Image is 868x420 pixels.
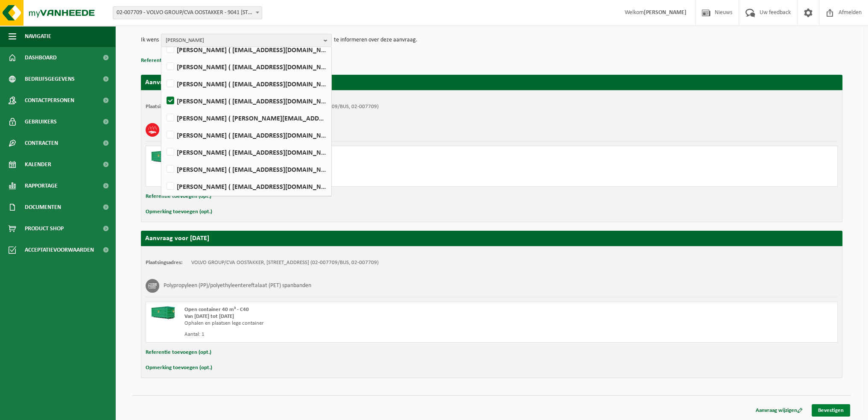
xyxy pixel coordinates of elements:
span: Open container 40 m³ - C40 [184,307,249,312]
label: [PERSON_NAME] ( [EMAIL_ADDRESS][DOMAIN_NAME] ) [165,180,327,193]
strong: Aanvraag voor [DATE] [145,79,209,86]
span: Rapportage [25,175,58,197]
p: te informeren over deze aanvraag. [334,34,418,47]
img: HK-XC-40-GN-00.png [150,306,176,319]
span: Gebruikers [25,111,57,132]
span: 02-007709 - VOLVO GROUP/CVA OOSTAKKER - 9041 OOSTAKKER, SMALLEHEERWEG 31 [113,6,262,19]
label: [PERSON_NAME] ( [EMAIL_ADDRESS][DOMAIN_NAME] ) [165,146,327,159]
span: Product Shop [25,218,64,239]
p: Ik wens [141,34,159,47]
strong: Plaatsingsadres: [146,104,183,109]
span: Contracten [25,132,58,154]
span: Navigatie [25,26,51,47]
a: Aanvraag wijzigen [749,404,809,417]
span: Documenten [25,197,61,218]
span: [PERSON_NAME] [166,34,320,47]
div: Ophalen en plaatsen lege container [184,320,526,327]
button: Referentie toevoegen (opt.) [146,347,211,358]
span: Contactpersonen [25,90,74,111]
span: Dashboard [25,47,57,68]
strong: Van [DATE] tot [DATE] [184,314,234,319]
div: Ophalen en plaatsen lege container [184,164,526,171]
span: Kalender [25,154,51,175]
label: [PERSON_NAME] ( [EMAIL_ADDRESS][DOMAIN_NAME] ) [165,60,327,73]
label: [PERSON_NAME] ( [PERSON_NAME][EMAIL_ADDRESS][DOMAIN_NAME] ) [165,112,327,124]
label: [PERSON_NAME] ( [EMAIL_ADDRESS][DOMAIN_NAME] ) [165,94,327,107]
label: [PERSON_NAME] ( [EMAIL_ADDRESS][DOMAIN_NAME] ) [165,43,327,56]
button: Opmerking toevoegen (opt.) [146,362,212,373]
strong: Plaatsingsadres: [146,260,183,265]
strong: Aanvraag voor [DATE] [145,235,209,242]
label: [PERSON_NAME] ( [EMAIL_ADDRESS][DOMAIN_NAME] ) [165,77,327,90]
button: Referentie toevoegen (opt.) [146,191,211,202]
td: VOLVO GROUP/CVA OOSTAKKER, [STREET_ADDRESS] (02-007709/BUS, 02-007709) [191,259,379,266]
span: Acceptatievoorwaarden [25,239,94,261]
label: [PERSON_NAME] ( [EMAIL_ADDRESS][DOMAIN_NAME] ) [165,129,327,141]
span: Bedrijfsgegevens [25,68,75,90]
h3: Polypropyleen (PP)/polyethyleentereftalaat (PET) spanbanden [164,279,311,293]
label: [PERSON_NAME] ( [EMAIL_ADDRESS][DOMAIN_NAME] ) [165,163,327,176]
span: 02-007709 - VOLVO GROUP/CVA OOSTAKKER - 9041 OOSTAKKER, SMALLEHEERWEG 31 [113,7,262,19]
button: [PERSON_NAME] [161,34,332,47]
div: Aantal: 1 [184,175,526,182]
button: Opmerking toevoegen (opt.) [146,206,212,217]
div: Aantal: 1 [184,331,526,338]
img: HK-XC-40-GN-00.png [150,150,176,163]
strong: [PERSON_NAME] [644,9,687,16]
a: Bevestigen [812,404,850,417]
button: Referentie toevoegen (opt.) [141,55,207,66]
